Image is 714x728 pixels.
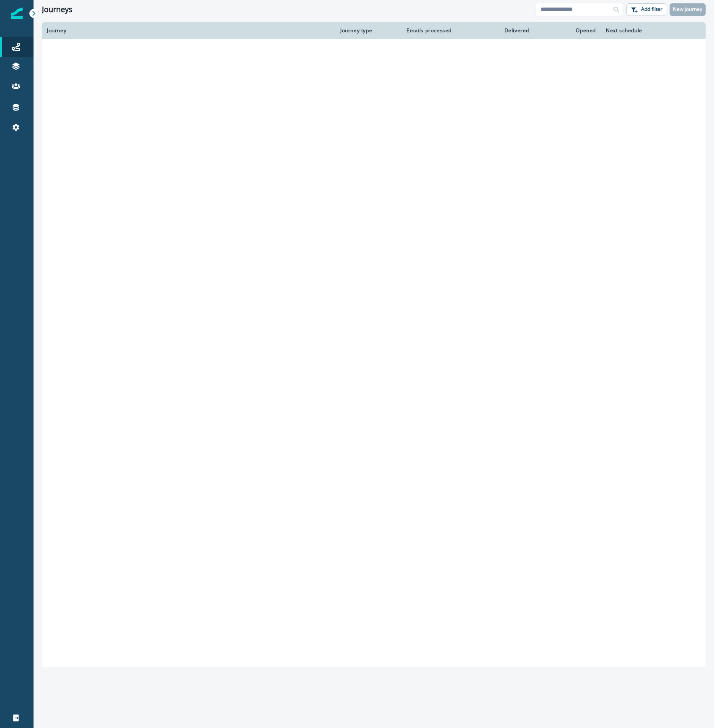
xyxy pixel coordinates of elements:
[670,3,706,16] button: New journey
[606,27,680,34] div: Next schedule
[462,27,529,34] div: Delivered
[626,3,666,16] button: Add filter
[673,6,702,12] p: New journey
[42,5,72,14] h1: Journeys
[340,27,393,34] div: Journey type
[641,6,662,12] p: Add filter
[403,27,452,34] div: Emails processed
[539,27,596,34] div: Opened
[47,27,330,34] div: Journey
[11,8,23,19] img: Inflection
